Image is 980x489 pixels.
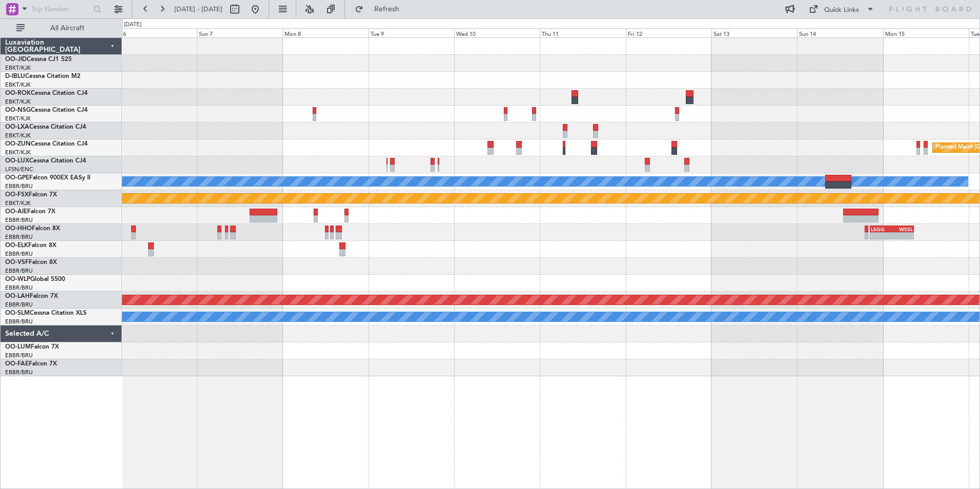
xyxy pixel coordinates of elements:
[5,192,29,198] span: OO-FSX
[626,28,711,37] div: Fri 12
[5,293,30,299] span: OO-LAH
[5,259,57,266] a: OO-VSFFalcon 8X
[5,216,33,224] a: EBBR/BRU
[5,310,30,316] span: OO-SLM
[5,115,31,123] a: EBKT/KJK
[5,209,55,215] a: OO-AIEFalcon 7X
[5,132,31,139] a: EBKT/KJK
[892,233,913,239] div: -
[5,182,33,190] a: EBBR/BRU
[5,242,56,249] a: OO-ELKFalcon 8X
[5,259,29,266] span: OO-VSF
[5,141,88,147] a: OO-ZUNCessna Citation CJ4
[540,28,625,37] div: Thu 11
[5,293,58,299] a: OO-LAHFalcon 7X
[5,267,33,275] a: EBBR/BRU
[5,166,33,173] a: LFSN/ENC
[5,344,59,350] a: OO-LUMFalcon 7X
[5,233,33,241] a: EBBR/BRU
[824,5,859,15] div: Quick Links
[5,226,60,232] a: OO-HHOFalcon 8X
[27,25,108,32] span: All Aircraft
[5,209,27,215] span: OO-AIE
[369,28,454,37] div: Tue 9
[5,64,31,72] a: EBKT/KJK
[31,2,90,17] input: Trip Number
[5,73,80,79] a: D-IBLUCessna Citation M2
[871,226,892,232] div: LSGG
[5,73,25,79] span: D-IBLU
[5,81,31,89] a: EBKT/KJK
[365,6,409,13] span: Refresh
[282,28,368,37] div: Mon 8
[5,318,33,325] a: EBBR/BRU
[111,28,197,37] div: Sat 6
[124,21,141,29] div: [DATE]
[5,141,31,147] span: OO-ZUN
[174,5,222,14] span: [DATE] - [DATE]
[350,1,412,17] button: Refresh
[5,158,29,164] span: OO-LUX
[5,284,33,292] a: EBBR/BRU
[5,199,31,207] a: EBKT/KJK
[5,344,31,350] span: OO-LUM
[883,28,969,37] div: Mon 15
[5,107,31,113] span: OO-NSG
[5,124,86,130] a: OO-LXACessna Citation CJ4
[871,233,892,239] div: -
[5,276,30,282] span: OO-WLP
[5,310,87,316] a: OO-SLMCessna Citation XLS
[454,28,540,37] div: Wed 10
[5,124,29,130] span: OO-LXA
[5,107,88,113] a: OO-NSGCessna Citation CJ4
[5,90,88,96] a: OO-ROKCessna Citation CJ4
[5,158,86,164] a: OO-LUXCessna Citation CJ4
[5,192,57,198] a: OO-FSXFalcon 7X
[5,301,33,309] a: EBBR/BRU
[5,175,29,181] span: OO-GPE
[5,226,32,232] span: OO-HHO
[5,250,33,258] a: EBBR/BRU
[197,28,282,37] div: Sun 7
[5,175,90,181] a: OO-GPEFalcon 900EX EASy II
[11,20,111,36] button: All Aircraft
[5,361,29,367] span: OO-FAE
[5,276,65,282] a: OO-WLPGlobal 5500
[5,56,27,63] span: OO-JID
[5,98,31,106] a: EBKT/KJK
[5,90,31,96] span: OO-ROK
[711,28,797,37] div: Sat 13
[5,352,33,359] a: EBBR/BRU
[5,369,33,376] a: EBBR/BRU
[5,149,31,156] a: EBKT/KJK
[797,28,883,37] div: Sun 14
[5,361,57,367] a: OO-FAEFalcon 7X
[5,242,28,249] span: OO-ELK
[892,226,913,232] div: WSSL
[804,1,880,17] button: Quick Links
[5,56,72,63] a: OO-JIDCessna CJ1 525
